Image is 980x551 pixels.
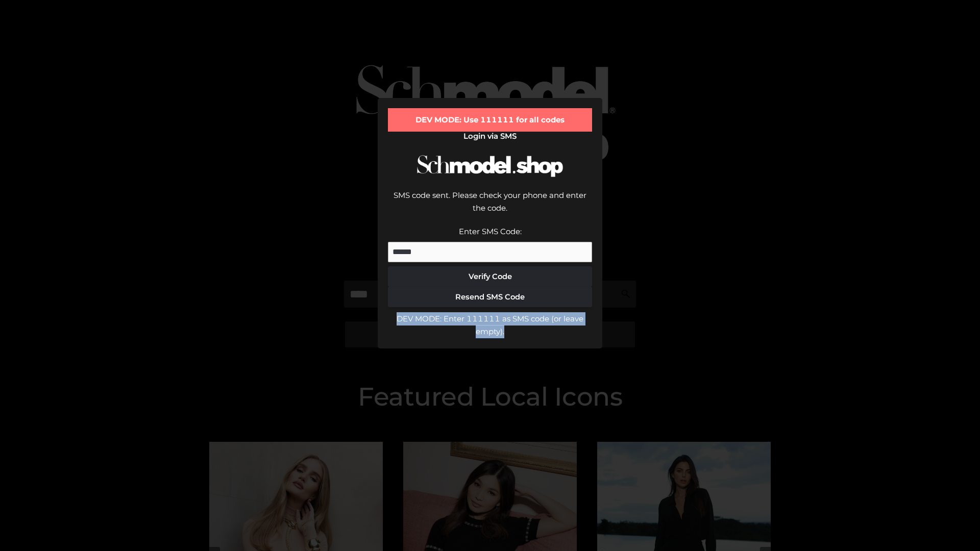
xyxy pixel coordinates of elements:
button: Resend SMS Code [388,287,592,307]
div: DEV MODE: Use 111111 for all codes [388,108,592,132]
div: SMS code sent. Please check your phone and enter the code. [388,189,592,225]
button: Verify Code [388,266,592,287]
label: Enter SMS Code: [459,227,522,236]
h2: Login via SMS [388,132,592,141]
div: DEV MODE: Enter 111111 as SMS code (or leave empty). [388,312,592,338]
img: Schmodel Logo [413,146,567,186]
